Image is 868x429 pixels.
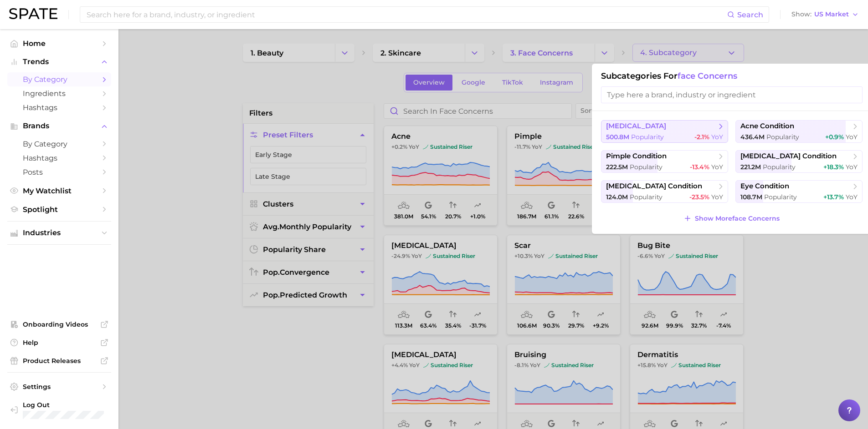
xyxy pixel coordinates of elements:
button: acne condition436.4m Popularity+0.9% YoY [735,120,863,143]
a: Settings [7,380,111,394]
span: [MEDICAL_DATA] condition [740,152,837,161]
span: YoY [711,193,723,201]
span: 500.8m [606,133,629,141]
a: Posts [7,165,111,179]
span: pimple condition [606,152,667,161]
span: 221.2m [740,163,761,171]
button: [MEDICAL_DATA]500.8m Popularity-2.1% YoY [601,120,728,143]
span: My Watchlist [23,187,96,195]
span: +18.3% [823,163,844,171]
span: Product Releases [23,357,96,365]
span: by Category [23,75,96,84]
span: -23.5% [689,193,709,201]
a: Help [7,336,111,349]
span: by Category [23,140,96,148]
span: [MEDICAL_DATA] condition [606,182,702,191]
span: YoY [846,163,858,171]
button: eye condition108.7m Popularity+13.7% YoY [735,180,863,203]
span: Posts [23,168,96,177]
span: Trends [23,58,96,66]
span: -13.4% [690,163,709,171]
span: Help [23,338,96,347]
span: +13.7% [823,193,844,201]
a: by Category [7,137,111,151]
button: [MEDICAL_DATA] condition124.0m Popularity-23.5% YoY [601,180,728,203]
img: SPATE [9,8,57,19]
span: Popularity [630,193,663,201]
span: US Market [814,12,849,17]
span: face concerns [678,71,737,81]
span: Hashtags [23,103,96,112]
a: Hashtags [7,151,111,165]
span: [MEDICAL_DATA] [606,122,666,131]
span: Popularity [763,163,796,171]
button: pimple condition222.5m Popularity-13.4% YoY [601,150,728,173]
button: [MEDICAL_DATA] condition221.2m Popularity+18.3% YoY [735,150,863,173]
button: ShowUS Market [789,9,861,20]
span: -2.1% [694,133,709,141]
span: 124.0m [606,193,628,201]
span: YoY [846,193,858,201]
a: Log out. Currently logged in with e-mail mira.piamonte@powerdigitalmarketing.com. [7,398,111,422]
span: Popularity [764,193,797,201]
span: 108.7m [740,193,762,201]
span: YoY [711,163,723,171]
span: Onboarding Videos [23,320,96,328]
span: YoY [711,133,723,141]
span: Brands [23,122,96,130]
a: Home [7,36,111,50]
a: Product Releases [7,354,111,368]
input: Type here a brand, industry or ingredient [601,86,863,103]
span: Popularity [631,133,664,141]
span: Popularity [766,133,799,141]
a: My Watchlist [7,184,111,198]
span: Spotlight [23,205,96,214]
input: Search here for a brand, industry, or ingredient [86,7,727,22]
button: Show Moreface concerns [681,212,781,225]
h1: Subcategories for [601,71,863,81]
a: by Category [7,72,111,86]
span: 222.5m [606,163,628,171]
button: Brands [7,119,111,133]
a: Onboarding Videos [7,318,111,331]
span: Show [791,12,812,17]
span: acne condition [740,122,794,131]
span: eye condition [740,182,789,191]
span: Settings [23,383,96,391]
a: Ingredients [7,86,111,101]
span: Hashtags [23,154,96,162]
span: Log Out [23,401,166,409]
span: Popularity [630,163,663,171]
span: Industries [23,229,96,237]
button: Trends [7,55,111,69]
span: Ingredients [23,89,96,98]
button: Industries [7,226,111,240]
a: Hashtags [7,101,111,115]
span: +0.9% [825,133,844,141]
span: YoY [846,133,858,141]
span: Search [737,10,763,19]
a: Spotlight [7,202,111,217]
span: 436.4m [740,133,765,141]
span: Home [23,39,96,48]
span: Show More face concerns [695,215,780,222]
